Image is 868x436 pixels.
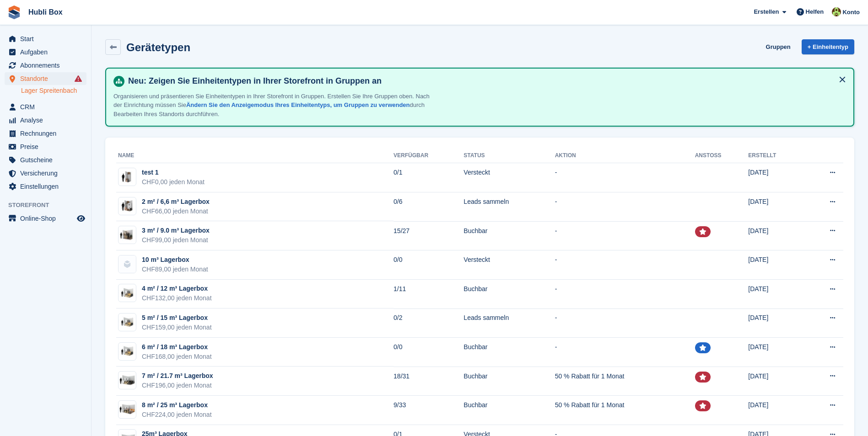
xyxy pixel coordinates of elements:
td: - [555,163,695,192]
a: Hubli Box [25,5,66,20]
td: 15/27 [394,221,464,250]
a: menu [5,180,86,193]
a: Gruppen [762,39,794,54]
td: 0/6 [394,192,464,222]
span: Gutscheine [20,154,75,166]
span: Abonnements [20,59,75,72]
div: 2 m² / 6,6 m³ Lagerbox [142,197,210,207]
th: Status [464,149,555,163]
img: stora-icon-8386f47178a22dfd0bd8f6a31ec36ba5ce8667c1dd55bd0f319d3a0aa187defe.svg [7,5,21,19]
td: Versteckt [464,163,555,192]
td: - [555,250,695,280]
td: Leads sammeln [464,192,555,222]
span: CRM [20,101,75,113]
td: Versteckt [464,250,555,280]
div: CHF66,00 jeden Monat [142,207,210,216]
img: 50-sqft-unit.jpg [119,316,136,329]
span: Versicherung [20,167,75,180]
div: 3 m² / 9.0 m³ Lagerbox [142,226,210,235]
span: Rechnungen [20,127,75,140]
span: Einstellungen [20,180,75,193]
td: Buchbar [464,280,555,309]
a: Vorschau-Shop [75,213,86,224]
span: Analyse [20,114,75,127]
div: CHF196,00 jeden Monat [142,381,213,390]
td: 0/2 [394,308,464,338]
img: 50-sqft-unit.jpg [119,345,136,358]
td: [DATE] [748,221,804,250]
td: - [555,280,695,309]
td: [DATE] [748,308,804,338]
th: Anstoß [695,149,749,163]
p: Organisieren und präsentieren Sie Einheitentypen in Ihrer Storefront in Gruppen. Erstellen Sie Ih... [113,92,434,119]
td: [DATE] [748,367,804,396]
img: 2,0%20qm-sqft-unit.jpg [119,199,136,213]
a: menu [5,154,86,166]
img: 4,6%20qm-unit.jpg [119,287,136,300]
th: Name [116,149,394,163]
td: 0/0 [394,250,464,280]
div: 8 m² / 25 m³ Lagerbox [142,400,212,410]
span: Aufgaben [20,46,75,58]
span: Online-Shop [20,212,75,225]
td: - [555,221,695,250]
td: [DATE] [748,163,804,192]
th: Aktion [555,149,695,163]
td: 18/31 [394,367,464,396]
a: Lager Spreitenbach [21,86,86,95]
div: CHF159,00 jeden Monat [142,323,212,332]
img: 9,3%20qm-unit.jpg [119,403,136,416]
span: Helfen [806,7,824,16]
div: test 1 [142,168,205,177]
div: CHF89,00 jeden Monat [142,265,208,274]
a: menu [5,127,86,140]
a: menu [5,72,86,85]
a: menu [5,32,86,45]
h2: Gerätetypen [126,41,190,53]
img: 1,0%20qm-unit.jpg [119,170,136,184]
div: CHF224,00 jeden Monat [142,410,212,420]
a: menu [5,101,86,113]
div: CHF168,00 jeden Monat [142,352,212,362]
div: 6 m² / 18 m³ Lagerbox [142,342,212,352]
td: 50 % Rabatt für 1 Monat [555,367,695,396]
a: menu [5,59,86,72]
a: menu [5,114,86,127]
span: Start [20,32,75,45]
td: - [555,338,695,367]
th: Verfügbar [394,149,464,163]
td: 0/0 [394,338,464,367]
th: Erstellt [748,149,804,163]
td: [DATE] [748,280,804,309]
td: 50 % Rabatt für 1 Monat [555,396,695,425]
td: Buchbar [464,396,555,425]
td: 1/11 [394,280,464,309]
td: [DATE] [748,192,804,222]
span: Standorte [20,72,75,85]
div: 7 m² / 21.7 m³ Lagerbox [142,371,213,381]
a: Ändern Sie den Anzeigemodus Ihres Einheitentyps, um Gruppen zu verwenden [186,101,410,108]
img: 3,0%20q-unit.jpg [119,229,136,242]
td: [DATE] [748,396,804,425]
td: Leads sammeln [464,308,555,338]
td: 9/33 [394,396,464,425]
a: menu [5,140,86,153]
div: CHF132,00 jeden Monat [142,293,212,303]
div: 4 m² / 12 m³ Lagerbox [142,284,212,293]
a: Speisekarte [5,212,86,225]
span: Preise [20,140,75,153]
span: Erstellen [754,7,779,16]
div: 10 m³ Lagerbox [142,255,208,265]
td: [DATE] [748,250,804,280]
img: Luca Space4you [832,7,841,16]
a: menu [5,46,86,58]
div: CHF99,00 jeden Monat [142,235,210,245]
img: blank-unit-type-icon-ffbac7b88ba66c5e286b0e438baccc4b9c83835d4c34f86887a83fc20ec27e7b.svg [119,255,136,273]
a: menu [5,167,86,180]
td: Buchbar [464,338,555,367]
td: [DATE] [748,338,804,367]
span: Konto [842,8,860,17]
img: 7,0%20qm-unit.jpg [119,374,136,387]
h4: Neu: Zeigen Sie Einheitentypen in Ihrer Storefront in Gruppen an [124,76,846,86]
td: - [555,192,695,222]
